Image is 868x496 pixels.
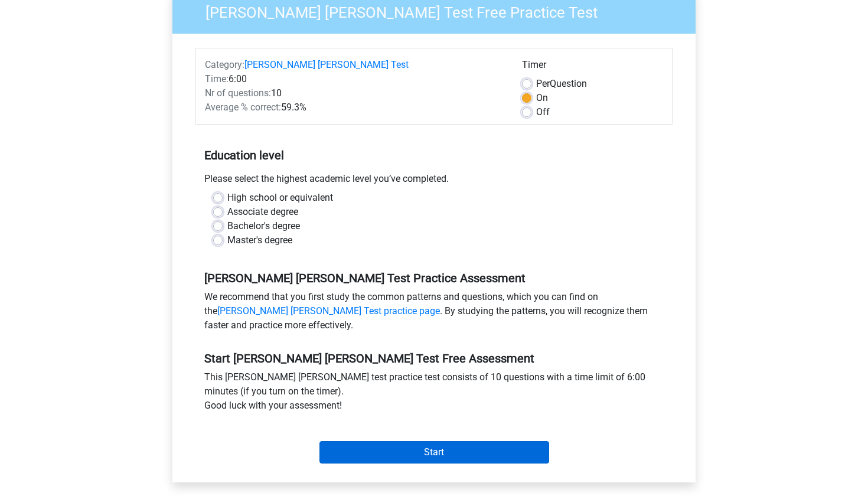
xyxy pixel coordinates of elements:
span: Category: [205,59,244,70]
div: Please select the highest academic level you’ve completed. [195,172,673,191]
label: Question [536,77,587,91]
h5: Education level [204,143,664,167]
div: 6:00 [196,72,513,86]
input: Start [319,441,549,464]
span: Time: [205,73,229,84]
h5: [PERSON_NAME] [PERSON_NAME] Test Practice Assessment [204,271,664,285]
label: Bachelor's degree [227,219,300,233]
div: This [PERSON_NAME] [PERSON_NAME] test practice test consists of 10 questions with a time limit of... [195,370,673,417]
span: Per [536,78,550,89]
label: High school or equivalent [227,191,333,205]
div: We recommend that you first study the common patterns and questions, which you can find on the . ... [195,290,673,337]
a: [PERSON_NAME] [PERSON_NAME] Test practice page [217,305,440,316]
span: Average % correct: [205,102,281,113]
label: On [536,91,548,105]
div: 59.3% [196,100,513,115]
label: Off [536,105,550,119]
label: Master's degree [227,233,292,247]
div: Timer [522,58,663,77]
div: 10 [196,86,513,100]
label: Associate degree [227,205,298,219]
span: Nr of questions: [205,87,271,99]
a: [PERSON_NAME] [PERSON_NAME] Test [244,59,409,70]
h5: Start [PERSON_NAME] [PERSON_NAME] Test Free Assessment [204,351,664,366]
